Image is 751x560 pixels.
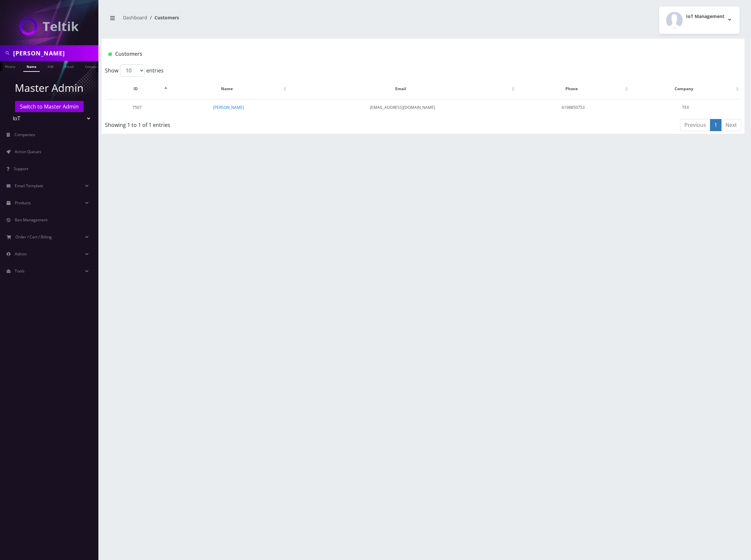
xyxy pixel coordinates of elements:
[14,166,28,171] span: Support
[61,61,77,71] a: Email
[105,64,164,77] label: Show entries
[15,200,31,206] span: Products
[23,61,40,72] a: Name
[105,118,365,129] div: Showing 1 to 1 of 1 entries
[15,101,84,112] a: Switch to Master Admin
[686,14,724,19] h2: IoT Management
[15,149,41,154] span: Action Queues
[659,7,740,34] button: IoT Management
[147,14,179,21] li: Customers
[82,61,104,71] a: Company
[680,119,710,131] a: Previous
[123,14,147,21] a: Dashboard
[14,132,35,137] span: Companies
[289,79,516,98] th: Email: activate to sort column ascending
[20,18,79,35] img: IoT
[721,119,741,131] a: Next
[15,251,27,257] span: Admin
[630,79,741,98] th: Company: activate to sort column ascending
[106,99,169,116] td: 7507
[13,47,97,59] input: Search in Company
[106,79,169,98] th: ID: activate to sort column descending
[107,11,418,30] nav: breadcrumb
[630,99,741,116] td: TEX
[170,79,288,98] th: Name: activate to sort column ascending
[213,105,244,110] a: [PERSON_NAME]
[15,183,43,189] span: Email Template
[2,61,19,71] a: Phone
[44,61,57,71] a: SIM
[517,99,630,116] td: 6198850753
[108,51,631,57] h1: Customers
[289,99,516,116] td: [EMAIL_ADDRESS][DOMAIN_NAME]
[15,234,52,240] span: Order / Cart / Billing
[15,268,25,274] span: Tools
[120,64,145,77] select: Showentries
[15,217,48,223] span: Ban Management
[517,79,630,98] th: Phone: activate to sort column ascending
[710,119,721,131] a: 1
